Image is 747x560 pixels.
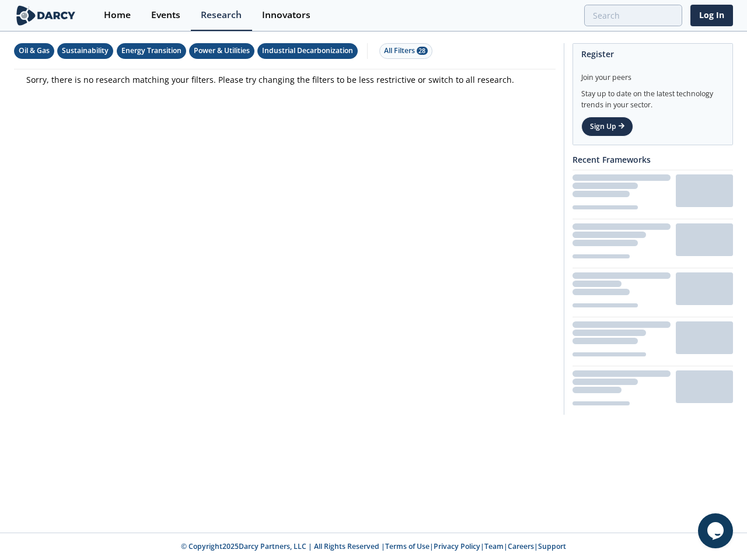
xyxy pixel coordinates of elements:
[257,43,358,59] button: Industrial Decarbonization
[690,5,733,26] a: Log In
[384,45,428,56] div: All Filters
[194,45,250,56] div: Power & Utilities
[121,45,181,56] div: Energy Transition
[379,43,432,59] button: All Filters 28
[151,10,180,20] div: Events
[19,45,50,56] div: Oil & Gas
[584,5,682,26] input: Advanced Search
[581,44,724,64] div: Register
[16,541,731,552] p: © Copyright 2025 Darcy Partners, LLC | All Rights Reserved | | | | |
[14,43,54,59] button: Oil & Gas
[14,5,78,26] img: logo-wide.svg
[201,10,242,20] div: Research
[508,541,534,551] a: Careers
[104,10,131,20] div: Home
[484,541,504,551] a: Team
[434,541,480,551] a: Privacy Policy
[262,45,353,56] div: Industrial Decarbonization
[698,513,735,548] iframe: chat widget
[189,43,254,59] button: Power & Utilities
[57,43,113,59] button: Sustainability
[117,43,186,59] button: Energy Transition
[417,47,428,55] span: 28
[385,541,430,551] a: Terms of Use
[573,149,733,170] div: Recent Frameworks
[62,45,109,56] div: Sustainability
[581,83,724,110] div: Stay up to date on the latest technology trends in your sector.
[262,10,310,20] div: Innovators
[581,117,633,136] a: Sign Up
[538,541,566,551] a: Support
[581,64,724,83] div: Join your peers
[26,73,543,86] p: Sorry, there is no research matching your filters. Please try changing the filters to be less res...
